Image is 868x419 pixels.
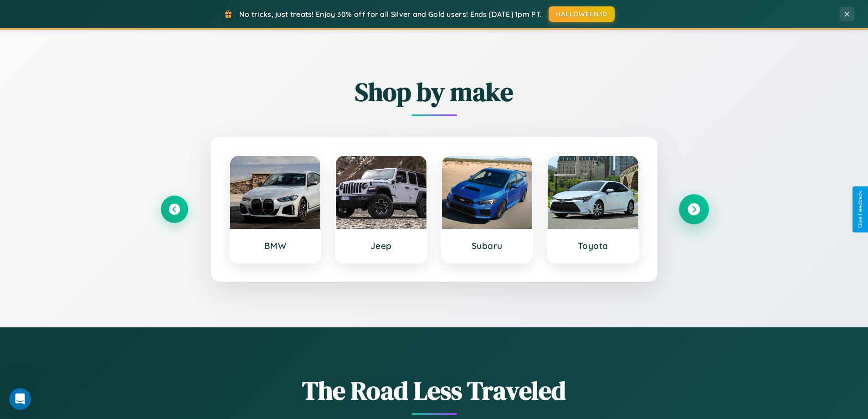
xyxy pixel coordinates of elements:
h1: The Road Less Traveled [161,373,708,408]
button: HALLOWEEN30 [549,6,615,22]
h3: Jeep [345,240,417,251]
span: No tricks, just treats! Enjoy 30% off for all Silver and Gold users! Ends [DATE] 1pm PT. [239,10,542,19]
h3: Subaru [451,240,524,251]
iframe: Intercom live chat [9,388,31,410]
h3: BMW [239,240,312,251]
h2: Shop by make [161,74,708,109]
h3: Toyota [557,240,629,251]
div: Give Feedback [857,191,863,228]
